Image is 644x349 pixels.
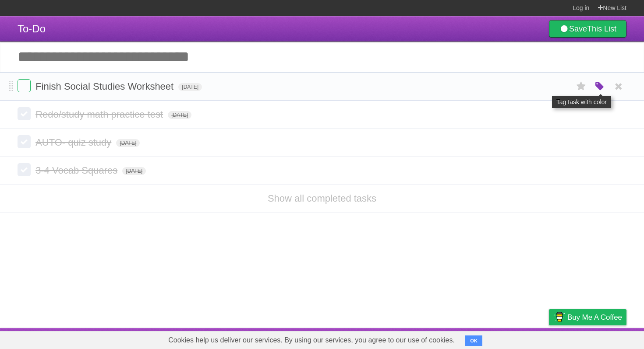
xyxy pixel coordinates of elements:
[549,309,626,325] a: Buy me a coffee
[178,83,202,91] span: [DATE]
[18,23,46,35] span: To-Do
[268,193,376,204] a: Show all completed tasks
[571,330,626,347] a: Suggest a feature
[549,20,626,38] a: SaveThis List
[508,330,527,347] a: Terms
[35,137,113,148] span: AUTO- quiz study
[18,107,31,120] label: Done
[538,330,560,347] a: Privacy
[465,335,482,346] button: OK
[35,81,176,92] span: Finish Social Studies Worksheet
[18,163,31,176] label: Done
[116,139,140,147] span: [DATE]
[461,330,497,347] a: Developers
[432,330,451,347] a: About
[159,332,464,349] span: Cookies help us deliver our services. By using our services, you agree to our use of cookies.
[573,79,590,94] label: Star task
[18,79,31,92] label: Done
[122,167,146,175] span: [DATE]
[567,310,622,325] span: Buy me a coffee
[35,165,120,176] span: 3-4 Vocab Squares
[35,109,165,120] span: Redo/study math practice test
[168,111,191,119] span: [DATE]
[18,135,31,148] label: Done
[553,310,565,325] img: Buy me a coffee
[587,24,616,33] b: This List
